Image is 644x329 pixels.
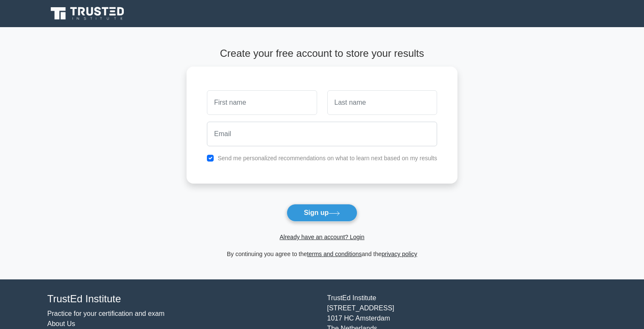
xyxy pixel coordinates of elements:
[217,155,437,162] label: Send me personalized recommendations on what to learn next based on my results
[181,249,463,259] div: By continuing you agree to the and the
[47,310,165,317] a: Practice for your certification and exam
[279,234,364,240] a: Already have an account? Login
[287,204,358,222] button: Sign up
[307,251,362,257] a: terms and conditions
[207,122,437,146] input: Email
[207,90,317,115] input: First name
[327,90,437,115] input: Last name
[382,251,417,257] a: privacy policy
[47,320,75,327] a: About Us
[47,293,317,305] h4: TrustEd Institute
[187,47,457,60] h4: Create your free account to store your results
